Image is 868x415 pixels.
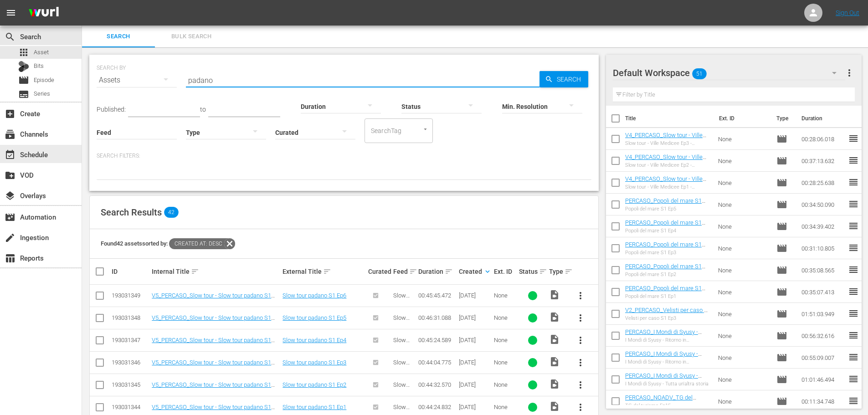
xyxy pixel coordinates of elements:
span: Episode [776,155,787,166]
span: VOD [5,170,15,181]
div: 193031346 [112,359,149,366]
span: sort [323,267,331,276]
div: 00:44:04.775 [418,359,456,366]
span: Search Results [101,207,162,218]
span: 51 [692,64,707,83]
span: Found 42 assets sorted by: [101,240,235,247]
a: PERCASO_NOADV_TG del turismo Ep15 [625,394,696,408]
span: reorder [848,395,859,406]
td: 00:11:34.748 [798,390,848,412]
span: Video [549,379,560,389]
th: Title [625,106,714,131]
td: None [714,347,773,369]
div: Popoli del mare S1 Ep4 [625,228,711,234]
th: Duration [796,106,851,131]
span: keyboard_arrow_down [483,267,492,276]
div: [DATE] [459,381,491,388]
td: 00:37:13.632 [798,150,848,172]
a: V4_PERCASO_Slow tour - Ville Medicee Ep3 [625,132,706,145]
span: reorder [848,264,859,275]
div: 193031344 [112,404,149,410]
div: Bits [18,61,29,72]
button: Open [421,125,430,133]
span: to [200,106,206,113]
td: None [714,172,773,194]
div: Popoli del mare S1 Ep5 [625,206,711,212]
button: more_vert [570,374,591,396]
span: Episode [776,133,787,144]
div: Popoli del mare S1 Ep3 [625,250,711,256]
p: Search Filters: [97,152,591,160]
span: more_vert [575,335,586,346]
td: None [714,390,773,412]
td: 01:51:03.949 [798,303,848,325]
a: Slow tour padano S1 Ep6 [282,292,346,299]
div: Curated [368,268,390,275]
span: Episode [776,287,787,297]
a: Slow tour padano S1 Ep5 [282,314,346,321]
a: V5_PERCASO_Slow tour - Slow tour padano S1 Ep6 [152,292,275,306]
div: None [494,292,516,299]
span: Overlays [5,190,15,201]
a: V5_PERCASO_Slow tour - Slow tour padano S1 Ep4 [152,337,275,350]
span: Channels [5,129,15,140]
div: TG del turismo Ep15 [625,403,711,409]
td: None [714,128,773,150]
div: Slow tour - Ville Medicee Ep2 - [GEOGRAPHIC_DATA], [GEOGRAPHIC_DATA] , [GEOGRAPHIC_DATA] [625,162,711,168]
div: Status [519,266,546,277]
span: sort [191,267,199,276]
div: [DATE] [459,292,491,299]
span: more_vert [575,379,586,390]
div: Popoli del mare S1 Ep2 [625,272,711,277]
span: sort [409,267,417,276]
div: Feed [393,266,416,277]
div: Ext. ID [494,268,516,275]
td: 00:28:25.638 [798,172,848,194]
a: PERCASO_Popoli del mare S1 Ep4 [625,219,705,233]
span: 42 [164,207,179,218]
td: 00:55:09.007 [798,347,848,369]
span: reorder [848,286,859,297]
span: Episode [776,177,787,188]
div: 193031348 [112,314,149,321]
span: more_vert [575,313,586,323]
span: reorder [848,374,859,384]
span: reorder [848,308,859,319]
span: Bits [34,61,44,71]
div: Popoli del mare S1 Ep1 [625,293,711,299]
span: Episode [776,265,787,276]
button: more_vert [570,307,591,329]
span: Search [87,31,149,42]
span: Video [549,312,560,323]
span: sort [445,267,453,276]
a: PERCASO_I Mondi di Syusy - [GEOGRAPHIC_DATA]: Tutta un'altra storia [625,372,702,393]
span: reorder [848,242,859,253]
span: Episode [776,352,787,363]
div: Created [459,266,491,277]
span: Search [5,31,15,42]
span: reorder [848,330,859,341]
th: Type [771,106,796,131]
div: [DATE] [459,314,491,321]
td: None [714,259,773,281]
a: V2_PERCASO_Velisti per caso S1 Ep3 [625,307,711,320]
span: Asset [34,48,49,57]
span: reorder [848,177,859,188]
a: Slow tour padano S1 Ep4 [282,337,346,343]
span: Schedule [5,149,15,160]
span: Series [34,89,50,98]
span: reorder [848,352,859,363]
button: more_vert [570,352,591,374]
span: Search [553,71,588,87]
span: Episode [776,330,787,341]
span: more_vert [575,357,586,368]
span: Asset [18,47,29,58]
span: Slow tour padano [393,314,412,335]
div: 00:44:24.832 [418,404,456,410]
span: reorder [848,155,859,166]
span: sort [539,267,547,276]
a: Slow tour padano S1 Ep2 [282,381,346,388]
a: V4_PERCASO_Slow tour - Ville Medicee Ep1 [625,175,706,189]
td: None [714,303,773,325]
a: Slow tour padano S1 Ep1 [282,404,346,410]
